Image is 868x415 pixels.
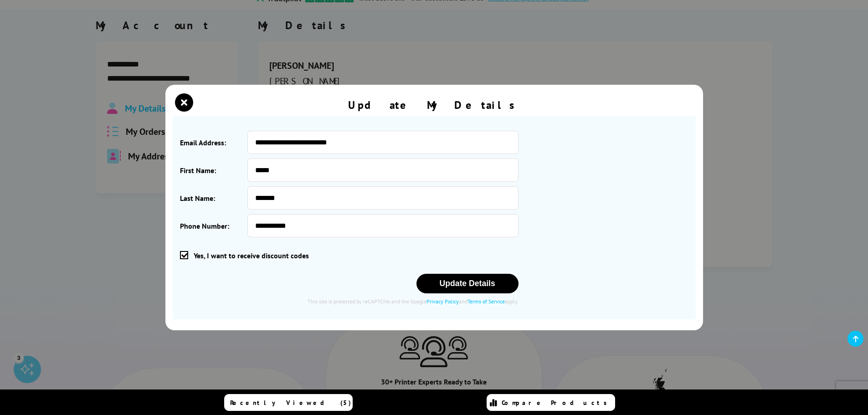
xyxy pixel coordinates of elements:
button: close modal [177,96,191,109]
div: This site is protected by reCAPTCHA and the Google and apply. [180,298,519,305]
label: Last Name: [180,186,248,210]
span: Recently Viewed (5) [230,399,351,407]
button: Update Details [416,274,519,293]
label: Email Address: [180,131,248,154]
span: Yes, I want to receive discount codes [194,251,309,260]
a: Terms of Service [467,298,505,305]
a: Compare Products [487,394,615,411]
a: Recently Viewed (5) [224,394,353,411]
label: Phone Number: [180,214,248,237]
a: Privacy Policy [426,298,459,305]
span: Compare Products [502,399,612,407]
label: First Name: [180,159,248,182]
div: Update My Details [348,98,520,112]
